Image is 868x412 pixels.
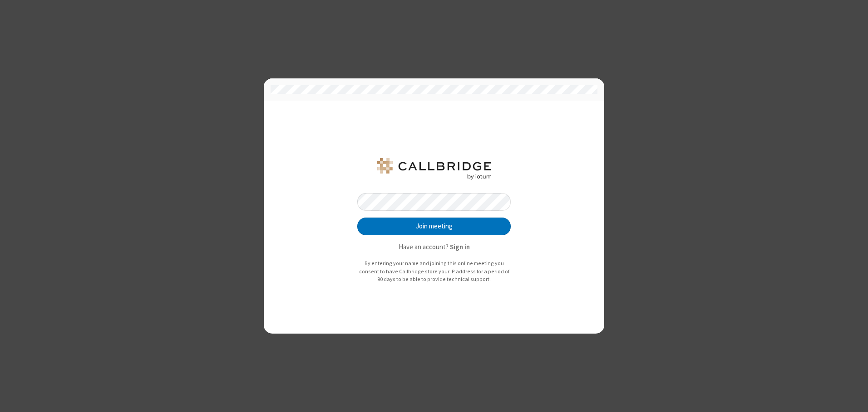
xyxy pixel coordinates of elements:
img: QA Selenium DO NOT DELETE OR CHANGE [375,158,493,179]
p: Have an account? [357,242,511,252]
strong: Sign in [450,242,470,251]
button: Sign in [450,242,470,252]
p: By entering your name and joining this online meeting you consent to have Callbridge store your I... [357,259,511,283]
button: Join meeting [357,218,511,236]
